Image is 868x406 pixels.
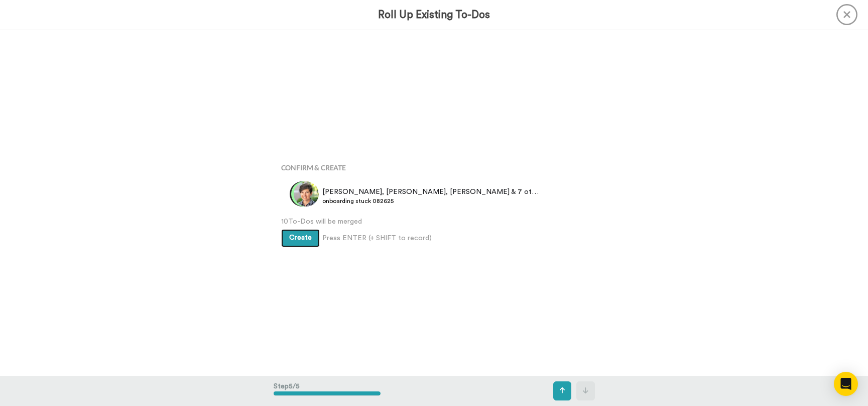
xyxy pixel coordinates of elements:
[322,233,432,243] span: Press ENTER (+ SHIFT to record)
[378,9,490,21] h3: Roll Up Existing To-Dos
[291,181,316,207] img: lh.png
[281,217,587,227] span: 10 To-Dos will be merged
[281,164,587,171] h4: Confirm & Create
[322,197,542,205] span: onboarding stuck 082625
[322,187,542,197] span: [PERSON_NAME], [PERSON_NAME], [PERSON_NAME] & 7 others
[274,376,381,405] div: Step 5 / 5
[834,372,858,396] div: Open Intercom Messenger
[289,234,312,241] span: Create
[294,181,319,207] img: d2f7bcc2-7108-4949-a8ae-1006aa3bf833.jpg
[290,181,315,207] img: 302b4347-2928-4dd6-a5fd-12fbfc803533.jpg
[281,229,320,247] button: Create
